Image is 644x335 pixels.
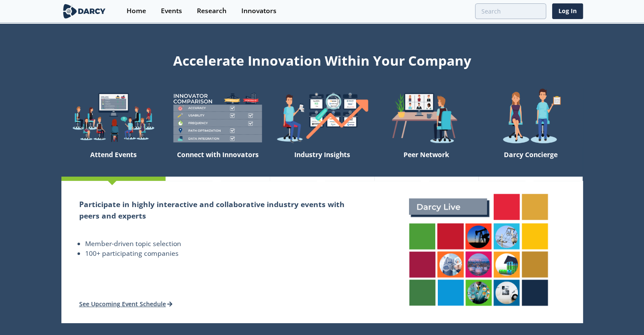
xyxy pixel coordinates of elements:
[478,88,583,147] img: welcome-concierge-wide-20dccca83e9cbdbb601deee24fb8df72.png
[85,239,357,249] li: Member-driven topic selection
[127,8,146,14] div: Home
[552,3,583,19] a: Log In
[270,147,374,177] div: Industry Insights
[161,8,182,14] div: Events
[478,147,583,177] div: Darcy Concierge
[79,199,357,221] h2: Participate in highly interactive and collaborative industry events with peers and experts
[374,88,478,147] img: welcome-attend-b816887fc24c32c29d1763c6e0ddb6e6.png
[166,88,270,147] img: welcome-compare-1b687586299da8f117b7ac84fd957760.png
[475,3,546,19] input: Advanced Search
[85,249,357,259] li: 100+ participating companies
[400,185,557,315] img: attend-events-831e21027d8dfeae142a4bc70e306247.png
[61,147,166,177] div: Attend Events
[270,88,374,147] img: welcome-find-a12191a34a96034fcac36f4ff4d37733.png
[197,8,227,14] div: Research
[61,4,108,19] img: logo-wide.svg
[166,147,270,177] div: Connect with Innovators
[61,88,166,147] img: welcome-explore-560578ff38cea7c86bcfe544b5e45342.png
[79,300,173,308] a: See Upcoming Event Schedule
[374,147,478,177] div: Peer Network
[61,47,583,70] div: Accelerate Innovation Within Your Company
[241,8,276,14] div: Innovators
